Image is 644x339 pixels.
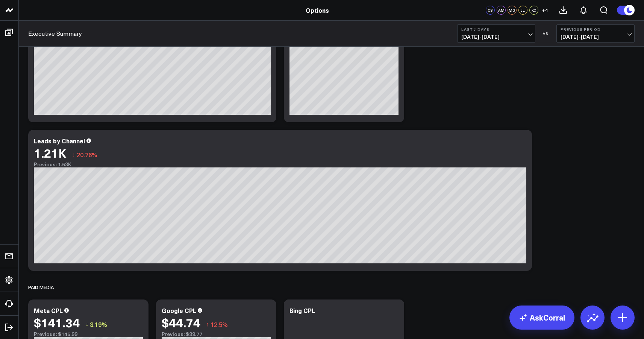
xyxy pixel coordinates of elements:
span: + 4 [542,8,548,13]
span: [DATE] - [DATE] [461,34,531,40]
div: Bing CPL [289,306,315,315]
div: Previous: $39.77 [162,331,271,337]
button: +4 [540,6,549,15]
span: [DATE] - [DATE] [561,34,630,40]
a: Executive Summary [28,29,82,38]
b: Last 7 Days [461,27,531,32]
div: CS [486,6,495,15]
div: MG [508,6,517,15]
span: ↓ [85,319,88,329]
span: 12.5% [211,320,228,328]
button: Last 7 Days[DATE]-[DATE] [457,24,535,43]
b: Previous Period [561,27,630,32]
a: Options [306,6,329,14]
button: Previous Period[DATE]-[DATE] [556,24,635,43]
div: KC [529,6,538,15]
span: 3.19% [90,320,107,328]
div: $44.74 [162,316,200,329]
div: Google CPL [162,306,196,315]
span: 20.76% [77,150,97,159]
div: Leads by Channel [34,137,85,145]
div: Previous: 1.53K [34,161,526,167]
div: AM [497,6,506,15]
a: AskCorral [509,306,574,330]
span: ↑ [206,319,209,329]
div: 1.21K [34,146,67,160]
div: JL [518,6,527,15]
div: Previous: $145.99 [34,331,143,337]
div: Paid Media [28,278,54,296]
div: $141.34 [34,316,80,329]
div: VS [539,31,553,36]
span: ↓ [72,150,75,160]
div: Meta CPL [34,306,63,315]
